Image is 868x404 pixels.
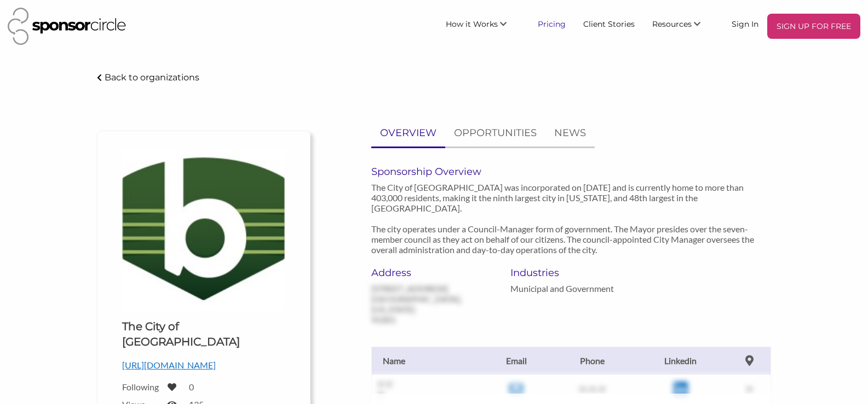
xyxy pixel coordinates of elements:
[481,347,551,374] th: Email
[122,148,285,311] img: The City of Bakersfield Logo
[371,267,493,279] h6: Address
[372,347,481,374] th: Name
[510,267,633,279] h6: Industries
[371,166,771,178] h6: Sponsorship Overview
[551,347,633,374] th: Phone
[723,14,767,33] a: Sign In
[772,18,856,34] p: SIGN UP FOR FREE
[643,14,723,39] li: Resources
[437,14,529,39] li: How it Works
[633,347,728,374] th: Linkedin
[105,72,199,83] p: Back to organizations
[454,125,537,141] p: OPPORTUNITIES
[189,382,194,392] label: 0
[380,125,436,141] p: OVERVIEW
[122,382,160,392] label: Following
[122,319,285,349] h1: The City of [GEOGRAPHIC_DATA]
[446,19,498,29] span: How it Works
[554,125,586,141] p: NEWS
[8,8,126,45] img: Sponsor Circle Logo
[510,283,633,294] p: Municipal and Government
[122,358,285,372] p: [URL][DOMAIN_NAME]
[574,14,643,33] a: Client Stories
[529,14,574,33] a: Pricing
[652,19,692,29] span: Resources
[371,182,771,255] p: The City of [GEOGRAPHIC_DATA] was incorporated on [DATE] and is currently home to more than 403,0...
